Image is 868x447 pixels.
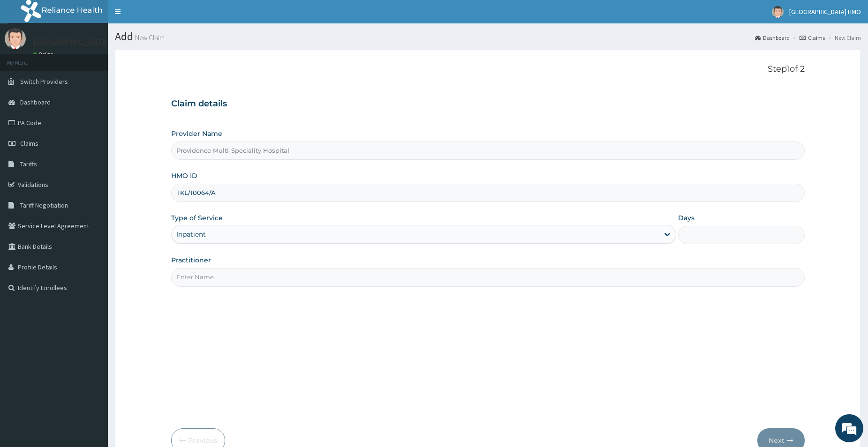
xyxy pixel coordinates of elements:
label: HMO ID [171,171,197,180]
span: [GEOGRAPHIC_DATA] HMO [789,7,861,16]
input: Enter HMO ID [171,184,805,202]
label: Practitioner [171,255,211,265]
a: Online [33,51,55,58]
span: Claims [20,139,38,148]
label: Provider Name [171,129,222,138]
li: New Claim [826,34,861,42]
img: User Image [772,6,784,18]
div: Inpatient [176,230,206,239]
label: Days [678,213,694,223]
span: Tariff Negotiation [20,201,68,209]
p: Step 1 of 2 [171,64,805,74]
h1: Add [115,30,861,43]
h3: Claim details [171,99,805,109]
small: New Claim [133,34,165,41]
span: Tariffs [20,160,37,168]
span: Switch Providers [20,77,68,86]
a: Dashboard [755,34,790,42]
a: Claims [800,34,825,42]
span: Dashboard [20,98,51,106]
label: Type of Service [171,213,223,223]
p: [GEOGRAPHIC_DATA] HMO [33,38,129,46]
img: User Image [5,28,26,49]
input: Enter Name [171,268,805,286]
